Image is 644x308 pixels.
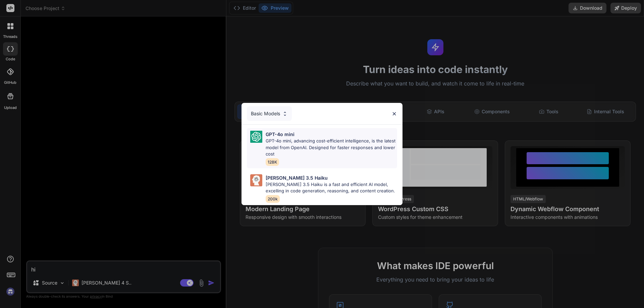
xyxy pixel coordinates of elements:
div: Basic Models [247,106,292,121]
p: [PERSON_NAME] 3.5 Haiku [266,174,328,181]
img: Pick Models [250,174,262,186]
p: GPT-4o mini, advancing cost-efficient intelligence, is the latest model from OpenAI. Designed for... [266,138,397,158]
span: 128K [266,158,279,166]
img: Pick Models [282,111,288,117]
p: [PERSON_NAME] 3.5 Haiku is a fast and efficient AI model, excelling in code generation, reasoning... [266,181,397,194]
span: 200k [266,195,280,203]
img: Pick Models [250,131,262,143]
p: GPT-4o mini [266,131,294,138]
img: close [391,111,397,117]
